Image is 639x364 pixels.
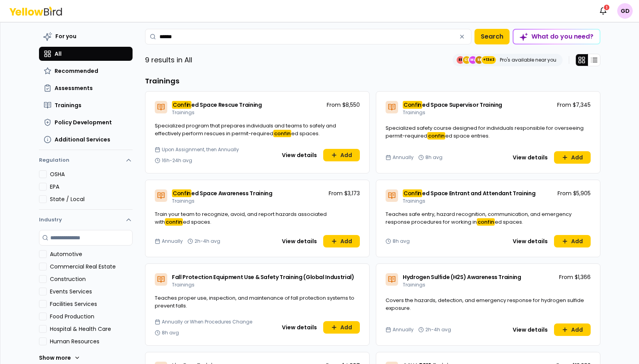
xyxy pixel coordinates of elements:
[55,67,98,75] span: Recommended
[39,98,133,112] button: Trainings
[500,57,556,63] p: Pro's available near you
[39,170,133,209] div: Regulation
[323,149,360,161] button: Add
[422,101,502,109] span: ed Space Supervisor Training
[172,109,195,116] span: Trainings
[162,319,252,325] span: Annually or When Procedures Change
[477,218,495,226] mark: confin
[39,133,133,147] button: Additional Services
[50,263,133,270] label: Commercial Real Estate
[55,101,81,109] span: Trainings
[403,101,422,109] mark: Confin
[554,323,591,336] button: Add
[463,56,471,64] span: CE
[513,30,600,44] div: What do you need?
[162,147,239,153] span: Upon Assignment, then Annually
[508,323,552,336] button: View details
[55,50,62,58] span: All
[386,210,572,226] span: Teaches safe entry, hazard recognition, communication, and emergency response procedures for work...
[403,281,425,288] span: Trainings
[55,118,112,126] span: Policy Development
[50,313,133,320] label: Food Production
[172,273,354,281] span: Fall Protection Equipment Use & Safety Training (Global Industrial)
[155,294,354,309] span: Teaches proper use, inspection, and maintenance of fall protection systems to prevent falls.
[50,275,133,283] label: Construction
[495,218,523,226] span: ed spaces.
[513,29,600,44] button: What do you need?
[329,189,360,197] p: From $3,173
[277,321,322,334] button: View details
[474,29,510,44] button: Search
[165,218,183,226] mark: confin
[291,130,320,137] span: ed spaces.
[50,195,133,203] label: State / Local
[145,76,600,87] h3: Trainings
[323,321,360,334] button: Add
[50,170,133,178] label: OSHA
[386,124,584,140] span: Specialized safety course designed for individuals responsible for overseeing permit-required
[403,189,422,197] mark: Confin
[508,151,552,164] button: View details
[508,235,552,247] button: View details
[55,84,93,92] span: Assessments
[425,327,451,333] span: 2h-4h avg
[558,189,591,197] p: From $5,905
[191,189,273,197] span: ed Space Awareness Training
[155,210,327,226] span: Train your team to recognize, avoid, and report hazards associated with
[403,273,521,281] span: Hydrogen Sulfide (H2S) Awareness Training
[323,235,360,247] button: Add
[50,183,133,191] label: EPA
[50,288,133,295] label: Events Services
[457,56,464,64] span: EE
[172,189,191,197] mark: Confin
[172,101,191,109] mark: Confin
[50,337,133,345] label: Human Resources
[554,235,591,247] button: Add
[39,210,133,230] button: Industry
[427,132,445,140] mark: confin
[39,64,133,78] button: Recommended
[172,198,195,204] span: Trainings
[595,3,611,19] button: 1
[557,101,591,109] p: From $7,345
[403,109,425,116] span: Trainings
[393,154,414,161] span: Annually
[55,32,76,40] span: For you
[475,56,483,64] span: SE
[386,297,584,312] span: Covers the hazards, detection, and emergency response for hydrogen sulfide exposure.
[195,238,220,244] span: 2h-4h avg
[393,238,410,244] span: 8h avg
[162,238,183,244] span: Annually
[162,157,192,164] span: 16h-24h avg
[39,153,133,170] button: Regulation
[483,56,494,64] span: +1343
[617,3,633,19] span: GD
[50,250,133,258] label: Automotive
[445,132,490,140] span: ed space entries.
[403,198,425,204] span: Trainings
[422,189,535,197] span: ed Space Entrant and Attendant Training
[172,281,195,288] span: Trainings
[39,29,133,44] button: For you
[603,4,610,11] div: 1
[277,149,322,161] button: View details
[425,154,443,161] span: 8h avg
[50,325,133,333] label: Hospital & Health Care
[162,330,179,336] span: 8h avg
[183,218,211,226] span: ed spaces.
[155,122,336,137] span: Specialized program that prepares individuals and teams to safely and effectively perform rescues...
[559,273,591,281] p: From $1,366
[393,327,414,333] span: Annually
[273,130,291,137] mark: confin
[469,56,477,64] span: MJ
[39,81,133,95] button: Assessments
[277,235,322,247] button: View details
[191,101,262,109] span: ed Space Rescue Training
[145,55,192,65] p: 9 results in All
[39,115,133,129] button: Policy Development
[327,101,360,109] p: From $8,550
[39,47,133,61] button: All
[50,300,133,308] label: Facilities Services
[554,151,591,164] button: Add
[55,136,110,143] span: Additional Services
